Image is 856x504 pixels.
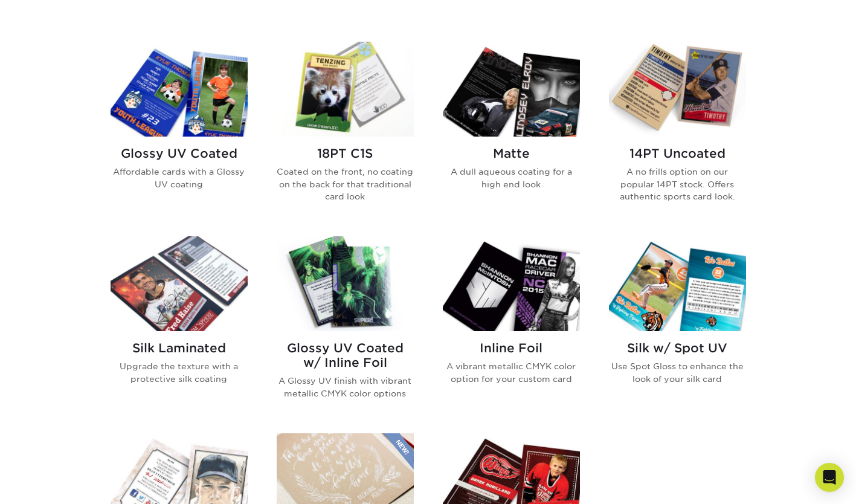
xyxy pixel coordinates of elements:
p: A vibrant metallic CMYK color option for your custom card [443,360,580,385]
a: Silk Laminated Trading Cards Silk Laminated Upgrade the texture with a protective silk coating [111,236,248,419]
a: Glossy UV Coated w/ Inline Foil Trading Cards Glossy UV Coated w/ Inline Foil A Glossy UV finish ... [277,236,414,419]
a: Matte Trading Cards Matte A dull aqueous coating for a high end look [443,42,580,222]
p: Affordable cards with a Glossy UV coating [111,166,248,190]
h2: Silk Laminated [111,341,248,355]
h2: Silk w/ Spot UV [609,341,746,355]
a: 14PT Uncoated Trading Cards 14PT Uncoated A no frills option on our popular 14PT stock. Offers au... [609,42,746,222]
p: A dull aqueous coating for a high end look [443,166,580,190]
h2: 14PT Uncoated [609,146,746,161]
img: Inline Foil Trading Cards [443,236,580,331]
img: Glossy UV Coated Trading Cards [111,42,248,137]
p: A Glossy UV finish with vibrant metallic CMYK color options [277,375,414,399]
img: Glossy UV Coated w/ Inline Foil Trading Cards [277,236,414,331]
img: 14PT Uncoated Trading Cards [609,42,746,137]
a: Inline Foil Trading Cards Inline Foil A vibrant metallic CMYK color option for your custom card [443,236,580,419]
h2: Inline Foil [443,341,580,355]
img: 18PT C1S Trading Cards [277,42,414,137]
p: Upgrade the texture with a protective silk coating [111,360,248,385]
h2: Glossy UV Coated w/ Inline Foil [277,341,414,370]
a: Glossy UV Coated Trading Cards Glossy UV Coated Affordable cards with a Glossy UV coating [111,42,248,222]
a: 18PT C1S Trading Cards 18PT C1S Coated on the front, no coating on the back for that traditional ... [277,42,414,222]
img: Silk Laminated Trading Cards [111,236,248,331]
p: Coated on the front, no coating on the back for that traditional card look [277,166,414,202]
h2: Glossy UV Coated [111,146,248,161]
h2: Matte [443,146,580,161]
p: A no frills option on our popular 14PT stock. Offers authentic sports card look. [609,166,746,202]
img: Silk w/ Spot UV Trading Cards [609,236,746,331]
img: New Product [384,433,414,470]
h2: 18PT C1S [277,146,414,161]
a: Silk w/ Spot UV Trading Cards Silk w/ Spot UV Use Spot Gloss to enhance the look of your silk card [609,236,746,419]
p: Use Spot Gloss to enhance the look of your silk card [609,360,746,385]
img: Matte Trading Cards [443,42,580,137]
div: Open Intercom Messenger [815,463,844,492]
